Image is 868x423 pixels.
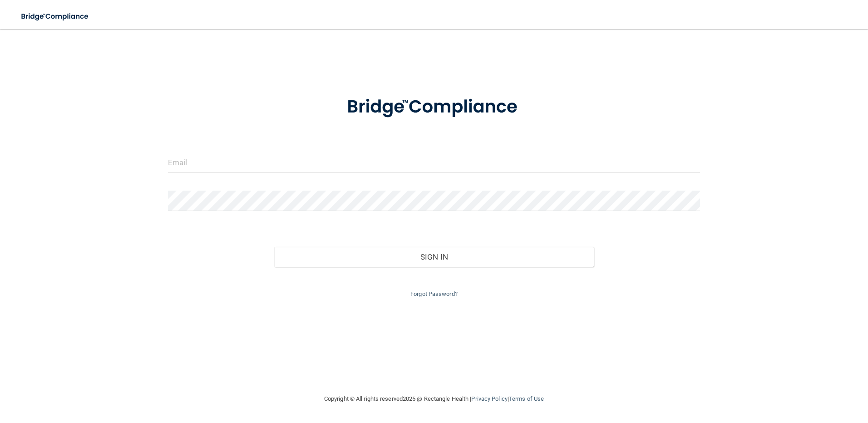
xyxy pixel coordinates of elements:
[410,290,458,297] a: Forgot Password?
[268,384,600,413] div: Copyright © All rights reserved 2025 @ Rectangle Health | |
[168,152,700,173] input: Email
[509,395,544,402] a: Terms of Use
[328,84,540,131] img: bridge_compliance_login_screen.278c3ca4.svg
[14,7,97,26] img: bridge_compliance_login_screen.278c3ca4.svg
[274,247,594,267] button: Sign In
[471,395,507,402] a: Privacy Policy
